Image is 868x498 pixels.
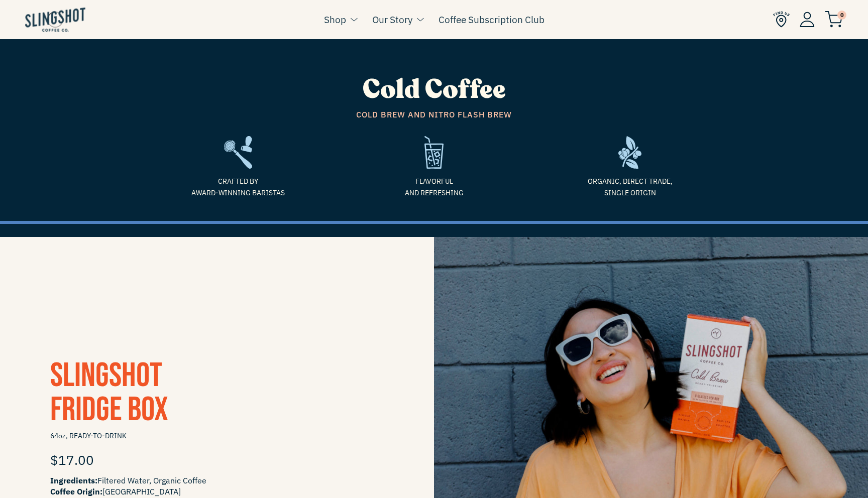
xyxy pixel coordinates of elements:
[344,176,524,198] span: Flavorful and refreshing
[825,13,843,25] a: 0
[800,12,815,27] img: Account
[148,176,329,198] span: Crafted by Award-Winning Baristas
[773,11,790,28] img: Find Us
[539,176,720,198] span: Organic, Direct Trade, Single Origin
[50,355,168,430] a: SlingshotFridge Box
[837,11,846,20] span: 0
[50,475,97,485] span: Ingredients:
[50,445,384,475] div: $17.00
[439,12,545,27] a: Coffee Subscription Club
[50,355,168,430] span: Slingshot Fridge Box
[363,72,506,107] span: Cold Coffee
[148,108,720,121] span: Cold Brew and Nitro Flash Brew
[50,427,384,445] span: 64oz, READY-TO-DRINK
[618,136,642,169] img: frame-1635784469962.svg
[324,12,346,27] a: Shop
[50,486,102,496] span: Coffee Origin:
[372,12,412,27] a: Our Story
[424,136,443,169] img: refreshing-1635975143169.svg
[224,136,253,169] img: frame2-1635783918803.svg
[825,11,843,28] img: cart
